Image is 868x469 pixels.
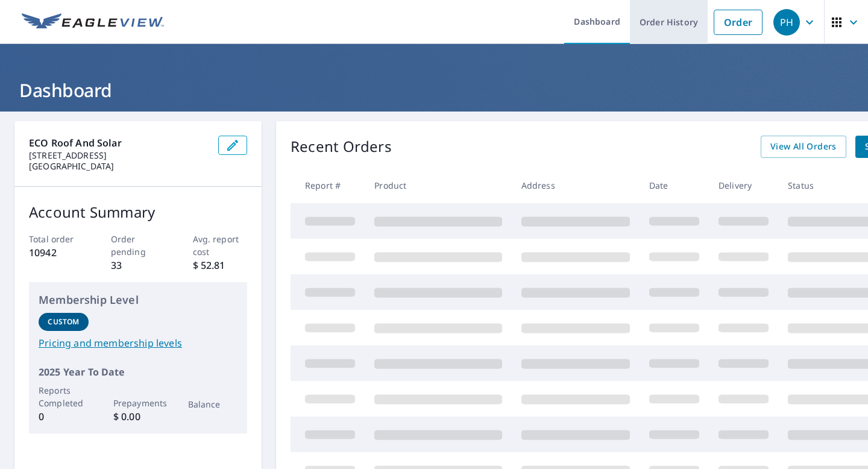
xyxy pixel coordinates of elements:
[111,233,166,258] p: Order pending
[48,316,79,327] p: Custom
[29,136,209,150] p: ECO Roof and Solar
[39,336,237,350] a: Pricing and membership levels
[14,78,854,102] h1: Dashboard
[773,9,800,36] div: PH
[39,409,89,424] p: 0
[111,258,166,272] p: 33
[640,168,709,203] th: Date
[113,409,163,424] p: $ 0.00
[29,233,84,245] p: Total order
[29,161,209,172] p: [GEOGRAPHIC_DATA]
[709,168,778,203] th: Delivery
[188,398,238,411] p: Balance
[39,384,89,409] p: Reports Completed
[365,168,512,203] th: Product
[770,139,837,154] span: View All Orders
[291,168,365,203] th: Report #
[29,245,84,260] p: 10942
[761,136,846,158] a: View All Orders
[39,292,237,308] p: Membership Level
[291,136,392,158] p: Recent Orders
[29,150,209,161] p: [STREET_ADDRESS]
[39,365,237,379] p: 2025 Year To Date
[193,233,248,258] p: Avg. report cost
[714,10,763,35] a: Order
[193,258,248,272] p: $ 52.81
[29,201,247,223] p: Account Summary
[512,168,640,203] th: Address
[113,397,163,409] p: Prepayments
[22,13,164,31] img: EV Logo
